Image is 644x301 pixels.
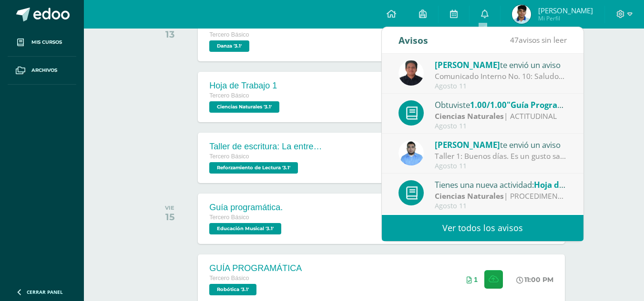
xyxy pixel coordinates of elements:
[510,35,567,45] span: avisos sin leer
[209,31,249,38] span: Tercero Básico
[467,276,478,283] div: Archivos entregados
[209,81,282,91] div: Hoja de Trabajo 1
[435,191,567,202] div: | PROCEDIMENTAL
[164,29,175,40] div: 13
[399,140,424,165] img: 54ea75c2c4af8710d6093b43030d56ea.png
[474,276,478,283] span: 1
[435,139,500,150] span: [PERSON_NAME]
[435,82,567,90] div: Agosto 11
[209,142,324,152] div: Taller de escritura: La entrevista
[165,204,174,211] div: VIE
[435,191,504,201] strong: Ciencias Naturales
[435,111,567,122] div: | ACTITUDINAL
[534,179,603,190] span: Hoja de Trabajo 1
[209,214,249,221] span: Tercero Básico
[209,275,249,282] span: Tercero Básico
[435,58,567,71] div: te envió un aviso
[209,162,298,174] span: Reforzamiento de Lectura '3.1'
[435,111,504,121] strong: Ciencias Naturales
[435,138,567,151] div: te envió un aviso
[516,275,553,284] div: 11:00 PM
[8,57,76,85] a: Archivos
[512,5,531,24] img: 9f8f4e0c4bc088c91144c372669c8561.png
[209,203,284,213] div: Guía programática.
[470,99,507,110] span: 1.00/1.00
[435,122,567,130] div: Agosto 11
[209,40,249,52] span: Danza '3.1'
[538,6,593,15] span: [PERSON_NAME]
[165,211,174,223] div: 15
[435,71,567,82] div: Comunicado Interno No. 10: Saludos Cordiales, Por este medio se hace notificación electrónica del...
[27,289,63,295] span: Cerrar panel
[435,98,567,111] div: Obtuviste en
[399,60,424,86] img: eff8bfa388aef6dbf44d967f8e9a2edc.png
[435,178,567,191] div: Tienes una nueva actividad:
[8,29,76,57] a: Mis cursos
[538,14,593,22] span: Mi Perfil
[507,99,588,110] span: "Guía Programática"
[435,202,567,210] div: Agosto 11
[399,27,428,53] div: Avisos
[435,151,567,162] div: Taller 1: Buenos días. Es un gusto saludarles. Se ha subido a la plataforma el primer taller de l...
[510,35,519,45] span: 47
[209,263,302,273] div: GUÍA PROGRAMÁTICA
[209,223,281,234] span: Educación Musical '3.1'
[209,92,249,99] span: Tercero Básico
[435,162,567,170] div: Agosto 11
[435,59,500,70] span: [PERSON_NAME]
[382,215,583,241] a: Ver todos los avisos
[31,39,62,46] span: Mis cursos
[209,153,249,160] span: Tercero Básico
[209,101,279,113] span: Ciencias Naturales '3.1'
[209,284,256,295] span: Robótica '3.1'
[31,67,57,74] span: Archivos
